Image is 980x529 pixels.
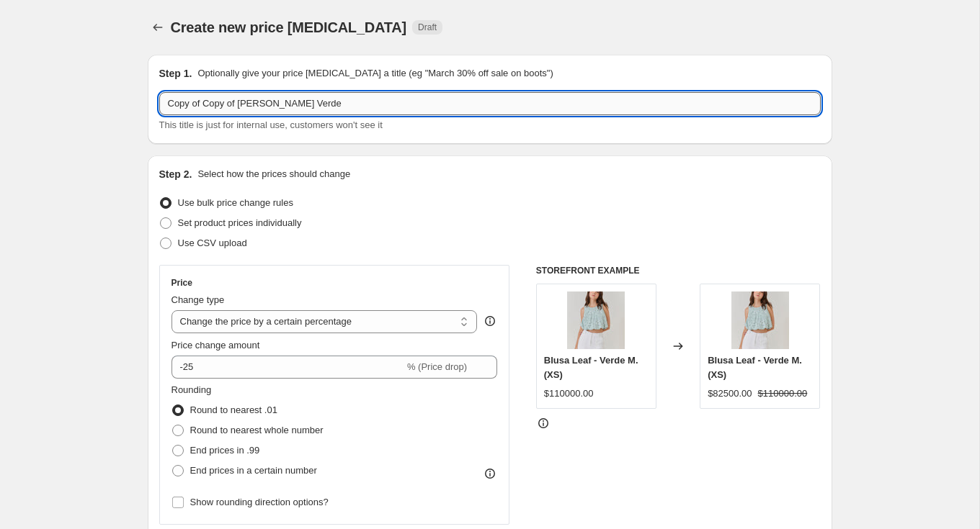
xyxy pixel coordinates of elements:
span: Draft [418,22,437,33]
button: Price change jobs [148,17,168,37]
span: Blusa Leaf - Verde M. (XS) [708,355,802,380]
span: Set product prices individually [178,217,302,228]
span: % (Price drop) [407,361,467,372]
input: -15 [171,356,404,379]
div: help [483,314,497,328]
img: azul_2510309_1_26ea122f-11e0-49a2-8c0e-d751acc52fce_80x.jpg [567,291,625,349]
span: Price change amount [171,340,260,351]
span: End prices in a certain number [190,465,317,476]
h2: Step 1. [159,66,192,81]
p: Optionally give your price [MEDICAL_DATA] a title (eg "March 30% off sale on boots") [197,66,553,81]
span: Create new price [MEDICAL_DATA] [171,19,407,35]
span: Use CSV upload [178,238,247,248]
span: $110000.00 [758,388,808,399]
span: Round to nearest whole number [190,425,324,435]
span: $110000.00 [544,388,594,399]
img: azul_2510309_1_26ea122f-11e0-49a2-8c0e-d751acc52fce_80x.jpg [731,291,789,349]
input: 30% off holiday sale [159,92,821,115]
span: Change type [171,294,225,305]
h2: Step 2. [159,167,192,181]
h6: STOREFRONT EXAMPLE [536,265,821,276]
span: Round to nearest .01 [190,404,277,415]
h3: Price [171,277,192,289]
p: Select how the prices should change [197,167,350,181]
span: Use bulk price change rules [178,197,293,208]
span: Rounding [171,384,212,395]
span: Blusa Leaf - Verde M. (XS) [544,355,638,380]
span: $82500.00 [708,388,752,399]
span: This title is just for internal use, customers won't see it [159,119,383,130]
span: End prices in .99 [190,445,260,456]
span: Show rounding direction options? [190,497,329,507]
